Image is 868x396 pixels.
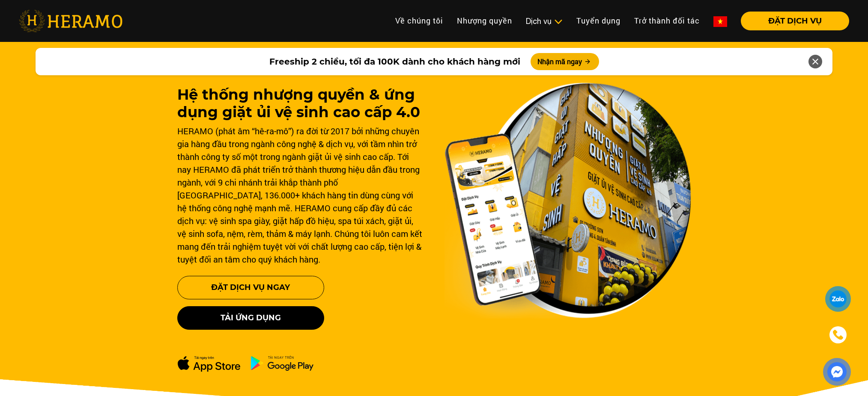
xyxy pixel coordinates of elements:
[444,83,691,319] img: banner
[450,12,519,30] a: Nhượng quyền
[554,18,563,26] img: subToggleIcon
[177,306,324,330] button: Tải ứng dụng
[832,328,845,341] img: phone-icon
[627,12,707,30] a: Trở thành đối tác
[826,322,850,347] a: phone-icon
[741,12,849,30] button: ĐẶT DỊCH VỤ
[388,12,450,30] a: Về chúng tôi
[19,10,122,32] img: heramo-logo.png
[713,16,727,27] img: vn-flag.png
[269,55,520,68] span: Freeship 2 chiều, tối đa 100K dành cho khách hàng mới
[177,124,424,266] div: HERAMO (phát âm “hê-ra-mô”) ra đời từ 2017 bởi những chuyên gia hàng đầu trong ngành công nghệ & ...
[251,355,314,371] img: ch-dowload
[177,86,424,121] h1: Hệ thống nhượng quyền & ứng dụng giặt ủi vệ sinh cao cấp 4.0
[570,12,627,30] a: Tuyển dụng
[177,355,241,372] img: apple-dowload
[531,53,599,70] button: Nhận mã ngay
[526,15,563,27] div: Dịch vụ
[177,276,324,299] button: Đặt Dịch Vụ Ngay
[734,17,849,25] a: ĐẶT DỊCH VỤ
